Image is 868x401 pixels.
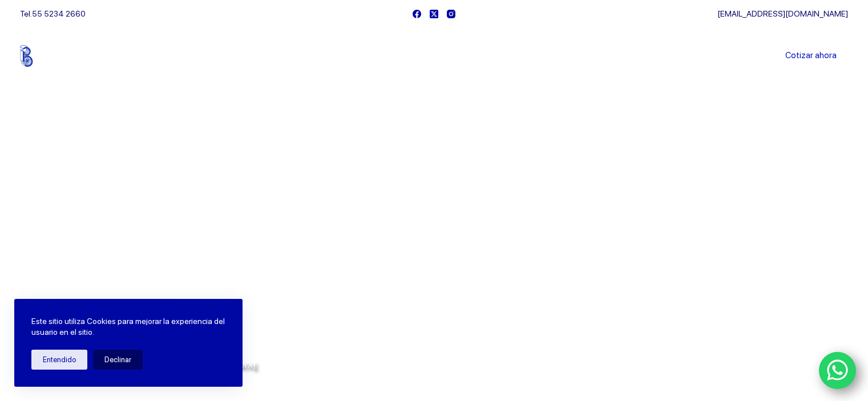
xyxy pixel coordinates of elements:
button: Declinar [93,350,143,370]
img: Balerytodo [20,45,91,67]
a: WhatsApp [819,352,857,390]
a: Facebook [413,10,421,18]
nav: Menu Principal [300,27,568,84]
a: Cotizar ahora [774,44,848,67]
span: Rodamientos y refacciones industriales [43,285,269,299]
p: Este sitio utiliza Cookies para mejorar la experiencia del usuario en el sitio. [31,316,225,338]
span: Somos los doctores de la industria [43,195,419,273]
a: X (Twitter) [430,10,438,18]
button: Entendido [31,350,87,370]
a: Instagram [447,10,455,18]
span: Tel. [20,9,86,18]
span: Bienvenido a Balerytodo® [43,170,189,184]
a: 55 5234 2660 [32,9,86,18]
a: [EMAIL_ADDRESS][DOMAIN_NAME] [717,9,848,18]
